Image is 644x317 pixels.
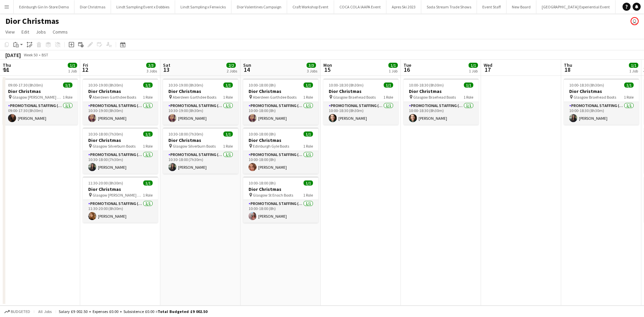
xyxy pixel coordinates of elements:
[223,83,233,88] span: 1/1
[163,88,238,94] h3: Dior Christmas
[42,52,48,57] div: BST
[304,131,313,137] span: 1/1
[404,62,411,68] span: Tue
[83,78,158,125] div: 10:30-19:00 (8h30m)1/1Dior Christmas Aberdeen Garthdee Boots1 RolePromotional Staffing (Sales Sta...
[564,62,572,68] span: Thu
[249,83,276,88] span: 10:00-18:00 (8h)
[569,83,604,88] span: 10:00-18:30 (8h30m)
[14,0,74,13] button: Edinburgh Gin In-Store Demo
[404,78,479,125] div: 10:00-18:30 (8h30m)1/1Dior Christmas Glasgow Braehead Boots1 RolePromotional Staffing (Sales Staf...
[464,95,473,100] span: 1 Role
[631,17,639,25] app-user-avatar: Joanne Milne
[163,78,238,125] app-job-card: 10:30-19:00 (8h30m)1/1Dior Christmas Aberdeen Garthdee Boots1 RolePromotional Staffing (Sales Sta...
[253,144,289,149] span: Edinburgh Gyle Boots
[307,63,316,68] span: 3/3
[5,52,21,58] div: [DATE]
[83,137,158,143] h3: Dior Christmas
[249,180,276,186] span: 10:00-18:00 (8h)
[175,0,231,13] button: Lindt Sampling x Fenwicks
[243,186,318,192] h3: Dior Christmas
[3,62,11,68] span: Thu
[36,29,46,35] span: Jobs
[307,68,317,73] div: 3 Jobs
[3,102,78,125] app-card-role: Promotional Staffing (Sales Staff)1/109:00-17:30 (8h30m)[PERSON_NAME]
[168,131,203,137] span: 10:30-18:00 (7h30m)
[243,176,318,223] app-job-card: 10:00-18:00 (8h)1/1Dior Christmas Glasgow St Enoch Boots1 RolePromotional Staffing (Sales Staff)1...
[303,193,313,198] span: 1 Role
[242,66,251,73] span: 14
[143,83,153,88] span: 1/1
[334,0,386,13] button: COCA COLA IAAPA Event
[384,83,393,88] span: 1/1
[3,88,78,94] h3: Dior Christmas
[323,78,398,125] app-job-card: 10:00-18:30 (8h30m)1/1Dior Christmas Glasgow Braehead Boots1 RolePromotional Staffing (Sales Staf...
[227,68,237,73] div: 2 Jobs
[50,28,70,36] a: Comms
[93,95,136,100] span: Aberdeen Garthdee Boots
[383,95,393,100] span: 1 Role
[12,95,63,100] span: Glasgow [PERSON_NAME] Galleries Boots
[173,144,216,149] span: Glasgow Silverburn Boots
[163,137,238,143] h3: Dior Christmas
[243,88,318,94] h3: Dior Christmas
[243,78,318,125] div: 10:00-18:00 (8h)1/1Dior Christmas Aberdeen Garthdee Boots1 RolePromotional Staffing (Sales Staff)...
[162,66,170,73] span: 13
[389,68,397,73] div: 1 Job
[388,63,398,68] span: 1/1
[83,127,158,174] app-job-card: 10:30-18:00 (7h30m)1/1Dior Christmas Glasgow Silverburn Boots1 RolePromotional Staffing (Sales St...
[163,102,238,125] app-card-role: Promotional Staffing (Sales Staff)1/110:30-19:00 (8h30m)[PERSON_NAME]
[304,83,313,88] span: 1/1
[409,83,444,88] span: 10:00-18:30 (8h30m)
[3,28,17,36] a: View
[322,66,332,73] span: 15
[88,180,123,186] span: 11:30-20:00 (8h30m)
[253,95,297,100] span: Aberdeen Garthdee Boots
[63,95,72,100] span: 1 Role
[506,0,536,13] button: New Board
[63,83,72,88] span: 1/1
[93,193,143,198] span: Glasgow [PERSON_NAME] Galleries Boots
[223,95,233,100] span: 1 Role
[564,88,639,94] h3: Dior Christmas
[147,68,157,73] div: 3 Jobs
[629,63,638,68] span: 1/1
[83,62,88,68] span: Fri
[5,16,59,26] h1: Dior Christmas
[413,95,456,100] span: Glasgow Braehead Boots
[83,151,158,174] app-card-role: Promotional Staffing (Sales Staff)1/110:30-18:00 (7h30m)[PERSON_NAME]
[323,62,332,68] span: Mon
[146,63,156,68] span: 3/3
[88,131,123,137] span: 10:30-18:00 (7h30m)
[243,127,318,174] app-job-card: 10:00-18:00 (8h)1/1Dior Christmas Edinburgh Gyle Boots1 RolePromotional Staffing (Sales Staff)1/1...
[111,0,175,13] button: Lindt Sampling Event x Dobbies
[2,66,11,73] span: 11
[83,176,158,223] app-job-card: 11:30-20:00 (8h30m)1/1Dior Christmas Glasgow [PERSON_NAME] Galleries Boots1 RolePromotional Staff...
[483,66,492,73] span: 17
[93,144,136,149] span: Glasgow Silverburn Boots
[163,151,238,174] app-card-role: Promotional Staffing (Sales Staff)1/110:30-18:00 (7h30m)[PERSON_NAME]
[173,95,216,100] span: Aberdeen Garthdee Boots
[53,29,68,35] span: Comms
[564,102,639,125] app-card-role: Promotional Staffing (Sales Staff)1/110:00-18:30 (8h30m)[PERSON_NAME]
[303,95,313,100] span: 1 Role
[168,83,203,88] span: 10:30-19:00 (8h30m)
[3,308,31,315] button: Budgeted
[21,29,29,35] span: Edit
[563,66,572,73] span: 18
[163,62,170,68] span: Sat
[33,28,49,36] a: Jobs
[564,78,639,125] app-job-card: 10:00-18:30 (8h30m)1/1Dior Christmas Glasgow Braehead Boots1 RolePromotional Staffing (Sales Staf...
[8,83,43,88] span: 09:00-17:30 (8h30m)
[3,78,78,125] app-job-card: 09:00-17:30 (8h30m)1/1Dior Christmas Glasgow [PERSON_NAME] Galleries Boots1 RolePromotional Staff...
[226,63,236,68] span: 2/2
[421,0,477,13] button: Soda Stream Trade Shows
[469,68,478,73] div: 1 Job
[143,193,153,198] span: 1 Role
[59,309,207,314] div: Salary £9 002.50 + Expenses £0.00 + Subsistence £0.00 =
